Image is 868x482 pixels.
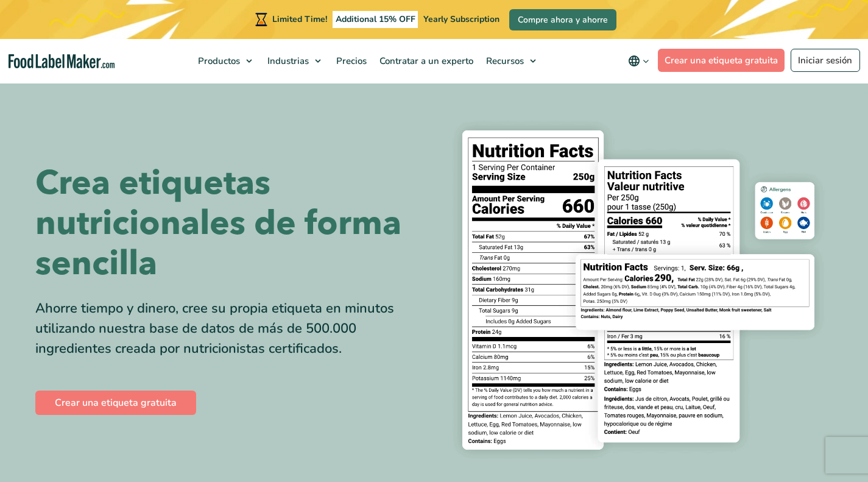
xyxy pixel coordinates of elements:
[373,39,477,83] a: Contratar a un experto
[658,49,785,72] a: Crear una etiqueta gratuita
[194,55,241,67] span: Productos
[330,39,370,83] a: Precios
[192,39,258,83] a: Productos
[791,49,860,72] a: Iniciar sesión
[264,55,310,67] span: Industrias
[423,13,499,25] span: Yearly Subscription
[376,55,475,67] span: Contratar a un experto
[35,391,196,415] a: Crear una etiqueta gratuita
[35,299,425,359] div: Ahorre tiempo y dinero, cree su propia etiqueta en minutos utilizando nuestra base de datos de má...
[272,13,327,25] span: Limited Time!
[35,163,425,284] h1: Crea etiquetas nutricionales de forma sencilla
[333,55,368,67] span: Precios
[482,55,525,67] span: Recursos
[261,39,327,83] a: Industrias
[480,39,542,83] a: Recursos
[333,11,418,28] span: Additional 15% OFF
[509,9,616,30] a: Compre ahora y ahorre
